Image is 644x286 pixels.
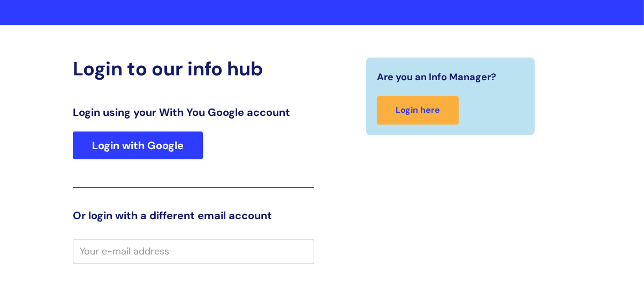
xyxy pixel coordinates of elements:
[377,96,459,125] a: Login here
[73,57,314,80] h2: Login to our info hub
[73,209,314,222] h3: Or login with a different email account
[73,132,203,159] a: Login with Google
[377,68,496,86] span: Are you an Info Manager?
[73,239,314,264] input: Your e-mail address
[73,106,314,119] h3: Login using your With You Google account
